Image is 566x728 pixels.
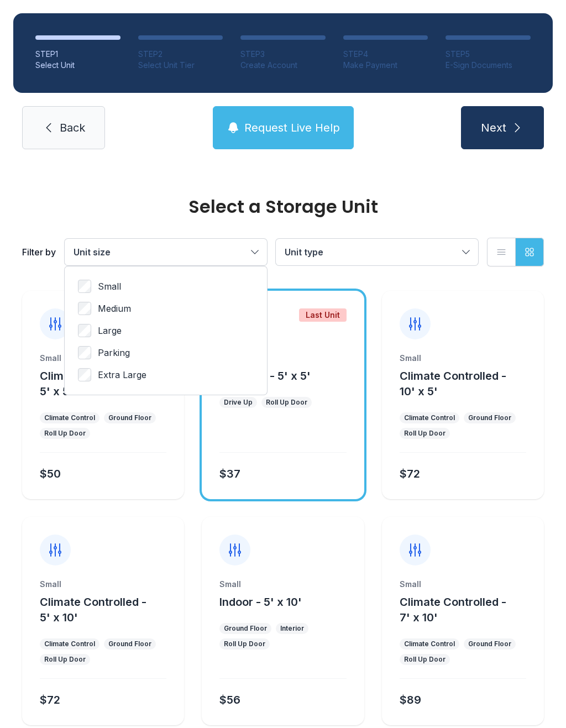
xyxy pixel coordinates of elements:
div: Climate Control [404,640,455,648]
div: Ground Floor [224,624,267,633]
div: Select a Storage Unit [22,198,544,216]
div: Ground Floor [468,413,511,422]
div: Filter by [22,245,56,259]
div: Roll Up Door [44,655,86,664]
input: Medium [78,302,91,315]
button: Unit type [276,239,478,265]
span: Indoor - 5' x 10' [219,595,302,609]
div: Climate Control [44,413,95,422]
span: Unit type [285,247,323,258]
span: Climate Controlled - 5' x 10' [40,595,146,624]
span: Next [481,120,506,135]
div: Interior [280,624,304,633]
div: Small [400,353,526,364]
span: Climate Controlled - 7' x 10' [400,595,506,624]
div: Make Payment [343,60,428,71]
div: Select Unit [35,60,120,71]
button: Indoor - 5' x 10' [219,594,302,610]
div: Ground Floor [468,640,511,648]
span: Small [98,280,121,293]
div: Climate Control [404,413,455,422]
div: Climate Control [44,640,95,648]
span: Extra Large [98,368,146,381]
div: Roll Up Door [266,398,307,407]
button: Climate Controlled - 7' x 10' [400,594,539,625]
span: Climate Controlled - 5' x 5' [40,369,146,398]
span: Unit size [74,247,111,258]
div: $37 [219,466,240,481]
button: Unit size [65,239,267,265]
button: Climate Controlled - 5' x 5' [40,368,180,399]
div: Ground Floor [108,640,151,648]
input: Large [78,324,91,337]
div: Small [400,579,526,590]
div: $50 [40,466,61,481]
div: Roll Up Door [404,655,446,664]
div: $72 [400,466,420,481]
div: Ground Floor [108,413,151,422]
div: STEP 2 [138,49,223,60]
div: STEP 1 [35,49,120,60]
div: Select Unit Tier [138,60,223,71]
div: E-Sign Documents [446,60,531,71]
div: STEP 5 [446,49,531,60]
div: Drive Up [224,398,253,407]
span: Back [60,120,85,135]
div: Create Account [240,60,326,71]
span: Parking [98,346,130,359]
div: STEP 4 [343,49,428,60]
div: Small [219,579,346,590]
div: $72 [40,692,60,708]
div: Roll Up Door [224,640,265,648]
input: Parking [78,346,91,359]
div: $89 [400,692,421,708]
div: Small [219,353,346,364]
button: Climate Controlled - 5' x 10' [40,594,180,625]
input: Small [78,280,91,293]
div: Last Unit [299,308,347,322]
div: Small [40,353,166,364]
div: STEP 3 [240,49,326,60]
span: Medium [98,302,131,315]
div: Roll Up Door [44,429,86,438]
input: Extra Large [78,368,91,381]
span: Large [98,324,122,337]
div: $56 [219,692,240,708]
span: Request Live Help [244,120,340,135]
button: Climate Controlled - 10' x 5' [400,368,539,399]
div: Small [40,579,166,590]
span: Climate Controlled - 10' x 5' [400,369,506,398]
div: Roll Up Door [404,429,446,438]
